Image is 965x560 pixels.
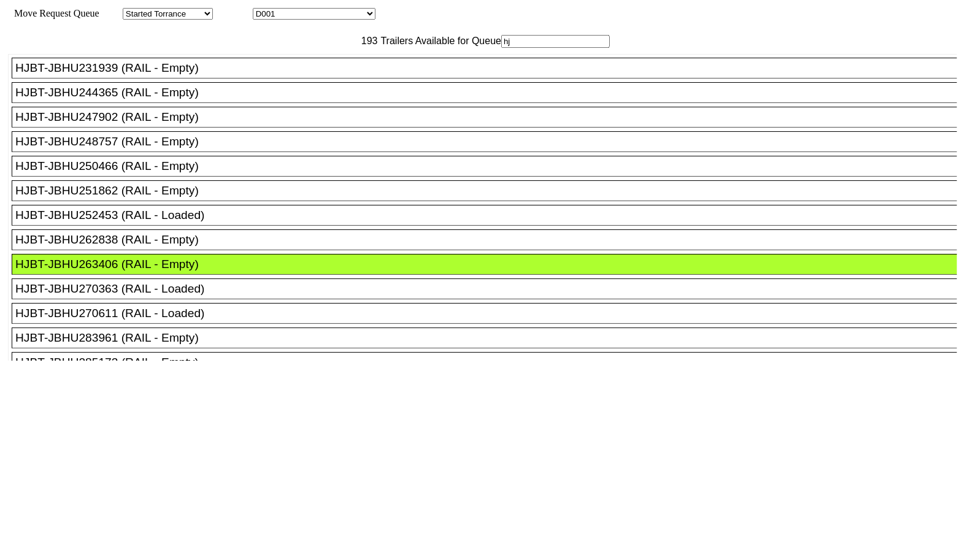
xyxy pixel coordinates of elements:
div: HJBT-JBHU247902 (RAIL - Empty) [15,110,964,124]
div: HJBT-JBHU251862 (RAIL - Empty) [15,184,964,198]
div: HJBT-JBHU231939 (RAIL - Empty) [15,61,964,75]
div: HJBT-JBHU248757 (RAIL - Empty) [15,135,964,148]
span: Location [215,8,250,18]
span: Area [101,8,120,18]
div: HJBT-JBHU262838 (RAIL - Empty) [15,233,964,247]
div: HJBT-JBHU252453 (RAIL - Loaded) [15,209,964,222]
span: 193 [355,36,378,46]
span: Trailers Available for Queue [378,36,502,46]
div: HJBT-JBHU283961 (RAIL - Empty) [15,331,964,345]
div: HJBT-JBHU270611 (RAIL - Loaded) [15,307,964,320]
div: HJBT-JBHU285173 (RAIL - Empty) [15,356,964,369]
span: Move Request Queue [8,8,99,18]
div: HJBT-JBHU244365 (RAIL - Empty) [15,86,964,99]
div: HJBT-JBHU263406 (RAIL - Empty) [15,258,964,271]
div: HJBT-JBHU270363 (RAIL - Loaded) [15,282,964,296]
input: Filter Available Trailers [501,35,610,48]
div: HJBT-JBHU250466 (RAIL - Empty) [15,159,964,173]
